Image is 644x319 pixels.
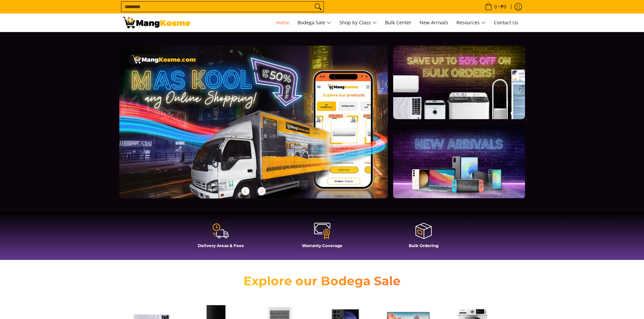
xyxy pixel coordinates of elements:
[339,19,377,27] span: Shop by Class
[275,222,369,253] a: Warranty Coverage
[313,2,324,12] button: Search
[382,14,415,32] a: Bulk Center
[376,243,471,248] h4: Bulk Ordering
[483,3,508,10] span: •
[238,184,253,198] button: Previous
[273,14,293,32] a: Home
[453,14,489,32] a: Resources
[275,243,369,248] h4: Warranty Coverage
[336,14,380,32] a: Shop by Class
[197,14,522,32] nav: Main Menu
[456,19,486,27] span: Resources
[493,4,498,9] span: 0
[119,46,410,209] a: More
[173,243,268,248] h4: Delivery Areas & Fees
[500,4,507,9] span: ₱0
[494,19,518,26] span: Contact Us
[173,222,268,253] a: Delivery Areas & Fees
[420,19,448,26] span: New Arrivals
[297,19,331,27] span: Bodega Sale
[254,184,269,198] button: Next
[376,222,471,253] a: Bulk Ordering
[276,19,289,26] span: Home
[224,273,420,289] h2: Explore our Bodega Sale
[385,19,411,26] span: Bulk Center
[123,17,190,28] img: Mang Kosme: Your Home Appliances Warehouse Sale Partner!
[491,14,522,32] a: Contact Us
[294,14,335,32] a: Bodega Sale
[416,14,452,32] a: New Arrivals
